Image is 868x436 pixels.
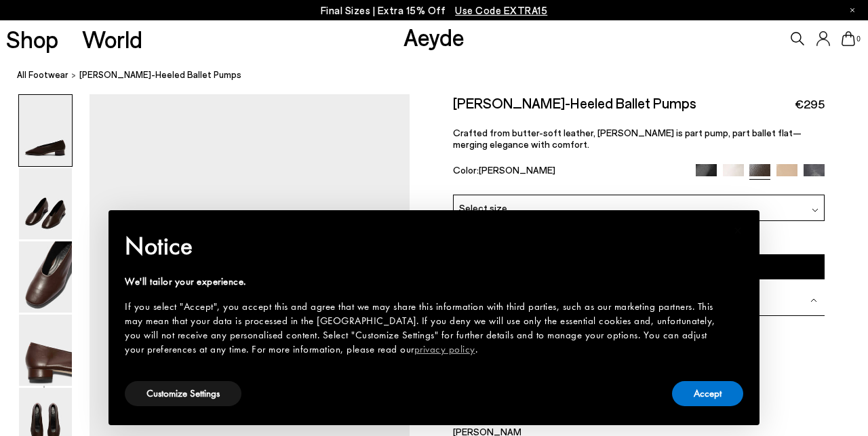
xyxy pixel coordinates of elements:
[125,381,241,406] button: Customize Settings
[125,229,722,264] h2: Notice
[125,300,722,357] div: If you select "Accept", you accept this and agree that we may share this information with third p...
[722,214,754,247] button: Close this notice
[414,342,475,356] a: privacy policy
[672,381,743,406] button: Accept
[125,275,722,289] div: We'll tailor your experience.
[734,220,743,241] span: ×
